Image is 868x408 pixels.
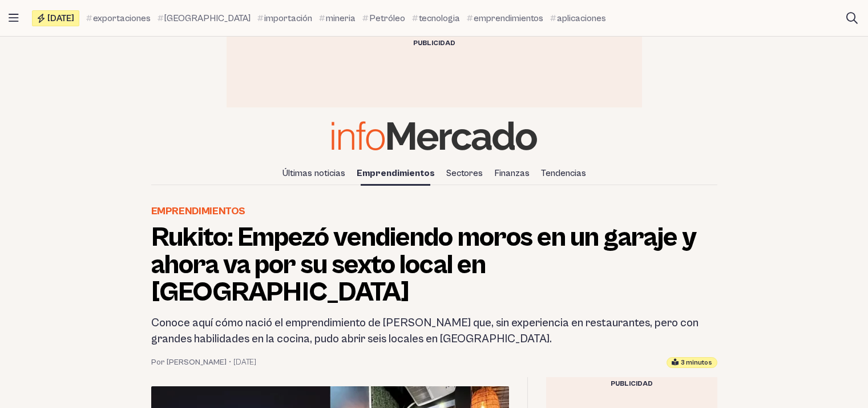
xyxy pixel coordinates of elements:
div: Publicidad [546,377,717,391]
a: Emprendimientos [352,163,439,183]
a: importación [257,11,312,25]
a: exportaciones [86,11,151,25]
a: Emprendimientos [151,203,246,219]
span: emprendimientos [474,11,543,25]
div: Tiempo estimado de lectura: 3 minutos [667,357,717,368]
a: emprendimientos [467,11,543,25]
img: Infomercado Ecuador logo [332,121,537,150]
span: • [229,357,231,368]
span: Petróleo [369,11,405,25]
span: importación [264,11,312,25]
span: [DATE] [47,14,74,23]
div: Publicidad [227,37,642,50]
a: Por [PERSON_NAME] [151,357,227,368]
span: tecnologia [419,11,460,25]
a: Tendencias [536,163,591,183]
a: mineria [319,11,356,25]
a: [GEOGRAPHIC_DATA] [158,11,251,25]
a: tecnologia [412,11,460,25]
time: 14 julio, 2023 12:04 [233,357,256,368]
span: exportaciones [93,11,151,25]
span: [GEOGRAPHIC_DATA] [164,11,251,25]
h1: Rukito: Empezó vendiendo moros en un garaje y ahora va por su sexto local en [GEOGRAPHIC_DATA] [151,224,717,306]
span: aplicaciones [557,11,606,25]
a: Últimas noticias [278,163,350,183]
a: Petróleo [362,11,405,25]
a: aplicaciones [550,11,606,25]
h2: Conoce aquí cómo nació el emprendimiento de [PERSON_NAME] que, sin experiencia en restaurantes, p... [151,315,717,347]
a: Sectores [442,163,487,183]
a: Finanzas [490,163,534,183]
span: mineria [326,11,356,25]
